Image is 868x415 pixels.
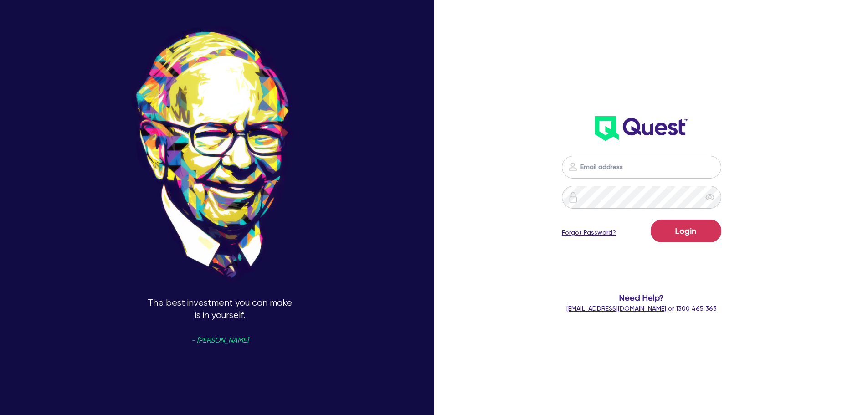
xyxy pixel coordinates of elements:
span: or 1300 465 363 [566,305,717,312]
span: Need Help? [525,292,758,304]
a: [EMAIL_ADDRESS][DOMAIN_NAME] [566,305,666,312]
a: Forgot Password? [562,228,616,237]
button: Login [651,220,721,242]
img: wH2k97JdezQIQAAAABJRU5ErkJggg== [595,116,688,141]
input: Email address [562,156,721,179]
img: icon-password [568,192,579,203]
span: - [PERSON_NAME] [191,337,248,344]
span: eye [705,193,714,202]
img: icon-password [567,161,578,172]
